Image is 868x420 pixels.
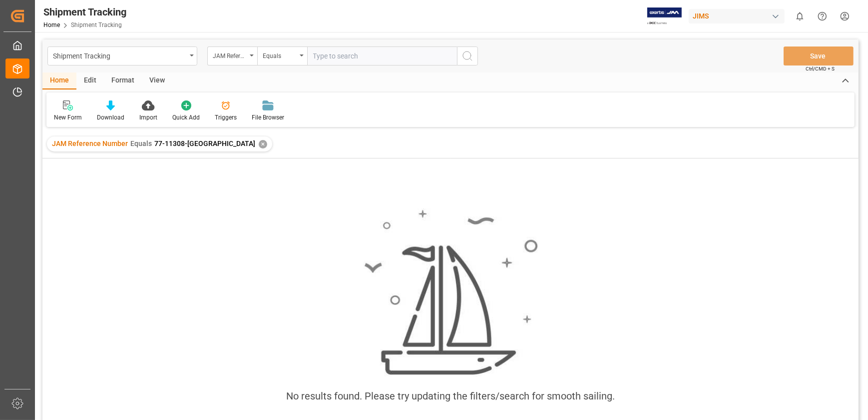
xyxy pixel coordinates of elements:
div: Shipment Tracking [43,4,126,19]
div: Download [97,113,124,122]
div: JAM Reference Number [213,49,247,60]
img: smooth_sailing.jpeg [363,208,538,376]
div: Shipment Tracking [53,49,186,61]
button: Help Center [811,5,834,27]
div: JIMS [689,9,785,23]
div: Triggers [215,113,237,122]
button: JIMS [689,6,789,25]
button: search button [457,46,478,65]
span: JAM Reference Number [52,139,128,147]
div: Edit [76,72,104,89]
a: Home [43,21,60,28]
input: Type to search [307,46,457,65]
div: New Form [54,113,82,122]
span: Equals [130,139,152,147]
div: View [142,72,172,89]
div: No results found. Please try updating the filters/search for smooth sailing. [286,388,615,403]
span: Ctrl/CMD + S [806,65,835,72]
div: Home [42,72,76,89]
div: Import [139,113,157,122]
div: Equals [263,49,297,60]
div: Format [104,72,142,89]
button: open menu [207,46,257,65]
img: Exertis%20JAM%20-%20Email%20Logo.jpg_1722504956.jpg [647,7,682,25]
div: ✕ [259,140,267,148]
div: Quick Add [172,113,200,122]
button: Save [784,46,854,65]
span: 77-11308-[GEOGRAPHIC_DATA] [154,139,255,147]
button: open menu [47,46,197,65]
button: show 0 new notifications [789,5,811,27]
button: open menu [257,46,307,65]
div: File Browser [252,113,284,122]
